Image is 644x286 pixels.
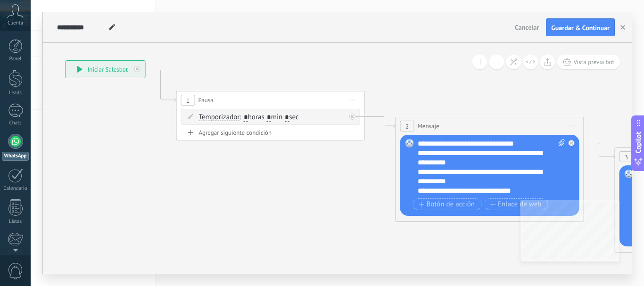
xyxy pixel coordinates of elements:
div: Calendario [2,186,29,192]
span: Pausa [198,96,214,105]
button: Enlace de web [484,198,548,210]
div: Agregar siguiente condición [181,129,360,137]
span: Enlace de web [490,201,541,208]
span: 3 [625,153,628,161]
button: Guardar & Continuar [546,18,615,36]
button: Botón de acción [413,198,482,210]
span: 1 [186,97,190,105]
div: Listas [2,219,29,225]
button: Cancelar [511,20,543,34]
div: Leads [2,90,29,96]
div: Chats [2,120,29,126]
span: Vista previa bot [573,58,614,66]
span: Guardar & Continuar [551,25,610,31]
span: Botón de acción [419,201,475,208]
div: Iniciar Salesbot [66,61,145,78]
span: Copilot [634,131,643,153]
span: Cuenta [8,20,23,26]
span: 2 [405,123,409,131]
span: Cancelar [515,23,539,32]
div: Panel [2,56,29,62]
span: Temporizador [199,114,240,121]
span: : horas min sec [239,113,298,122]
span: Mensaje [418,122,439,131]
div: WhatsApp [2,152,29,161]
button: Vista previa bot [557,55,620,69]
